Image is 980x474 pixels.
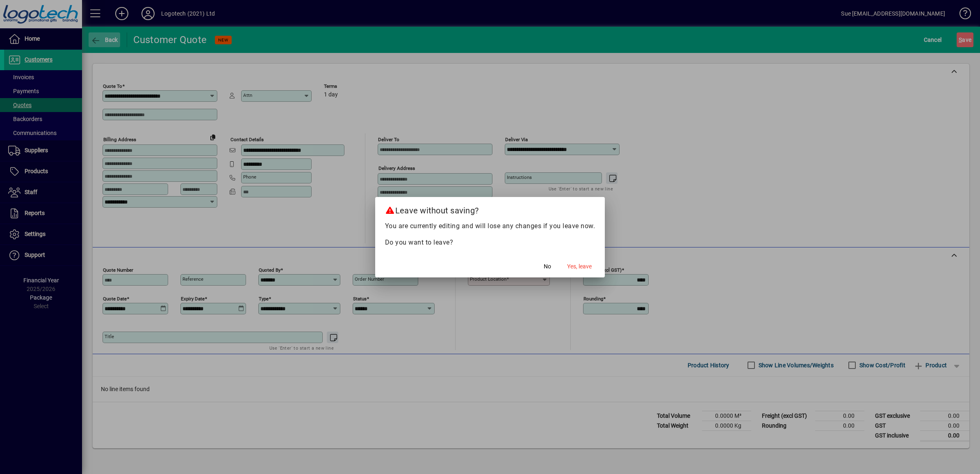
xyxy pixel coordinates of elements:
span: Yes, leave [567,262,592,271]
p: Do you want to leave? [385,238,595,247]
h2: Leave without saving? [375,197,605,221]
button: No [534,259,561,274]
button: Yes, leave [564,259,595,274]
p: You are currently editing and will lose any changes if you leave now. [385,221,595,231]
span: No [544,262,551,271]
